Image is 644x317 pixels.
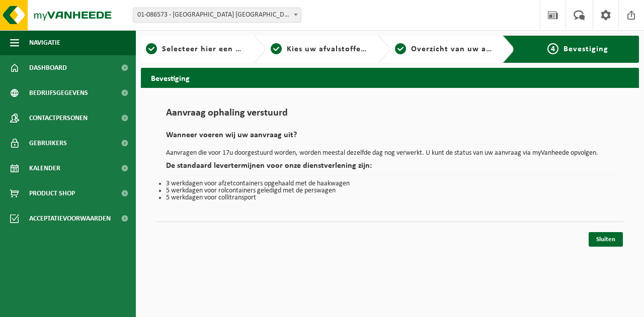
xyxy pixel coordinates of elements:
span: 4 [547,43,558,54]
li: 3 werkdagen voor afzetcontainers opgehaald met de haakwagen [166,180,614,187]
li: 5 werkdagen voor collitransport [166,194,614,201]
span: 01-086573 - SAINT-GOBAIN SOLAR GARD NV - ZULTE [133,8,301,23]
span: Overzicht van uw aanvraag [411,45,517,53]
span: Contactpersonen [29,105,88,131]
a: 2Kies uw afvalstoffen en recipiënten [271,43,370,55]
span: Bedrijfsgegevens [29,80,88,105]
a: 1Selecteer hier een vestiging [146,43,246,55]
a: 3Overzicht van uw aanvraag [395,43,495,55]
p: Aanvragen die voor 17u doorgestuurd worden, worden meestal dezelfde dag nog verwerkt. U kunt de s... [166,150,614,157]
span: Acceptatievoorwaarden [29,206,111,231]
span: 3 [395,43,406,54]
span: Bevestiging [563,45,608,53]
h2: Bevestiging [141,68,639,87]
span: 1 [146,43,157,54]
span: 01-086573 - SAINT-GOBAIN SOLAR GARD NV - ZULTE [133,8,301,22]
span: Kies uw afvalstoffen en recipiënten [287,45,425,53]
h2: De standaard levertermijnen voor onze dienstverlening zijn: [166,162,614,175]
h2: Wanneer voeren wij uw aanvraag uit? [166,131,614,145]
span: Navigatie [29,30,60,55]
h1: Aanvraag ophaling verstuurd [166,108,614,124]
span: Gebruikers [29,131,67,156]
span: 2 [271,43,282,54]
span: Kalender [29,156,60,181]
li: 5 werkdagen voor rolcontainers geledigd met de perswagen [166,187,614,194]
span: Dashboard [29,55,67,80]
a: Sluiten [589,232,623,247]
span: Product Shop [29,181,75,206]
span: Selecteer hier een vestiging [162,45,271,53]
